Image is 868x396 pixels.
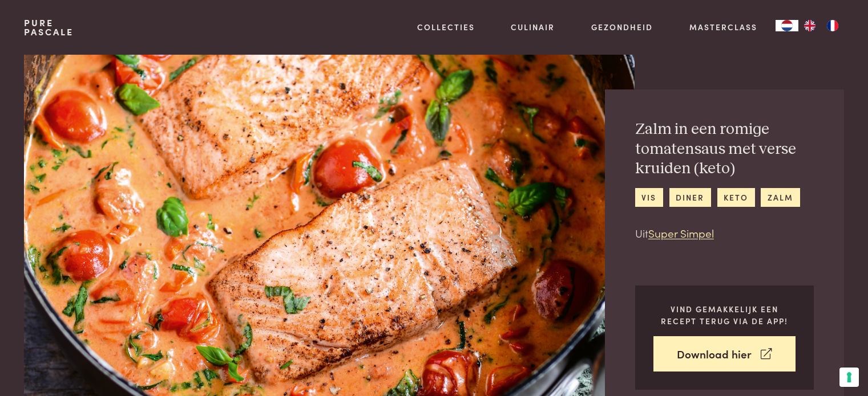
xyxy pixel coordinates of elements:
a: vis [635,188,663,207]
ul: Language list [798,20,844,31]
p: Uit [635,225,814,242]
a: Gezondheid [591,21,653,33]
a: keto [717,188,755,207]
a: EN [798,20,821,31]
a: Download hier [653,336,796,372]
a: zalm [761,188,800,207]
aside: Language selected: Nederlands [776,20,844,31]
button: Uw voorkeuren voor toestemming voor trackingtechnologieën [839,368,859,387]
a: diner [669,188,711,207]
a: Masterclass [689,21,757,33]
a: Super Simpel [648,225,714,240]
a: FR [821,20,844,31]
a: NL [776,20,798,31]
h2: Zalm in een romige tomatensaus met verse kruiden (keto) [635,120,814,179]
a: Culinair [511,21,555,33]
div: Language [776,20,798,31]
p: Vind gemakkelijk een recept terug via de app! [653,303,796,326]
a: PurePascale [24,18,74,36]
a: Collecties [417,21,475,33]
